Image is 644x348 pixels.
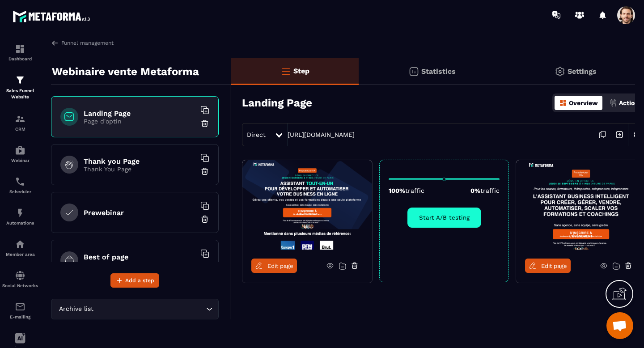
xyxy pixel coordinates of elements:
p: Statistics [421,67,456,76]
p: CRM [2,127,38,132]
h6: Thank you Page [84,157,195,166]
a: Edit page [525,259,571,273]
p: Scheduler [2,189,38,194]
p: Step [293,67,309,75]
span: Direct [247,131,266,138]
img: arrow-next.bcc2205e.svg [611,126,628,143]
p: Sales Funnel Website [2,88,38,100]
img: formation [15,114,25,124]
a: social-networksocial-networkSocial Networks [2,263,38,295]
span: Edit page [541,263,567,269]
a: Edit page [251,259,297,273]
p: Actions [619,99,642,106]
h6: Landing Page [84,109,195,118]
img: stats.20deebd0.svg [408,66,419,77]
p: Social Networks [2,283,38,288]
img: automations [15,239,25,250]
input: Search for option [95,304,204,314]
h6: Best of page [84,253,195,261]
img: automations [15,208,25,218]
img: arrow [51,39,59,47]
a: formationformationDashboard [2,37,38,68]
h6: Prewebinar [84,208,195,217]
span: traffic [480,187,500,194]
p: Settings [568,67,597,76]
p: Webinar [2,158,38,163]
img: setting-gr.5f69749f.svg [555,66,565,77]
div: Search for option [51,299,219,319]
img: trash [200,215,209,224]
p: Sales Page [84,261,195,268]
img: scheduler [15,176,25,187]
p: Automations [2,221,38,225]
p: Member area [2,252,38,257]
img: actions.d6e523a2.png [609,99,617,107]
img: logo [13,8,93,25]
div: Ouvrir le chat [606,312,633,339]
p: 100% [389,187,424,194]
img: trash [200,119,209,128]
a: schedulerschedulerScheduler [2,170,38,201]
a: formationformationSales Funnel Website [2,68,38,107]
a: formationformationCRM [2,107,38,138]
img: bars-o.4a397970.svg [280,66,291,76]
button: Add a step [110,273,159,288]
img: image [242,160,372,250]
p: Thank You Page [84,166,195,173]
p: Dashboard [2,56,38,61]
a: automationsautomationsAutomations [2,201,38,232]
a: [URL][DOMAIN_NAME] [288,131,355,138]
span: Add a step [125,276,154,285]
span: Archive list [57,304,95,314]
a: automationsautomationsWebinar [2,138,38,170]
img: email [15,301,25,312]
span: traffic [405,187,424,194]
img: formation [15,75,25,85]
p: E-mailing [2,314,38,319]
img: social-network [15,270,25,281]
p: Page d'optin [84,118,195,125]
img: dashboard-orange.40269519.svg [559,99,567,107]
img: formation [15,43,25,54]
a: emailemailE-mailing [2,295,38,326]
a: automationsautomationsMember area [2,232,38,263]
p: Overview [569,99,598,106]
p: Webinaire vente Metaforma [52,63,199,81]
img: automations [15,145,25,156]
h3: Landing Page [242,97,312,109]
p: 0% [470,187,500,194]
span: Edit page [267,263,293,269]
img: trash [200,167,209,176]
a: Funnel management [51,39,114,47]
button: Start A/B testing [407,208,481,228]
